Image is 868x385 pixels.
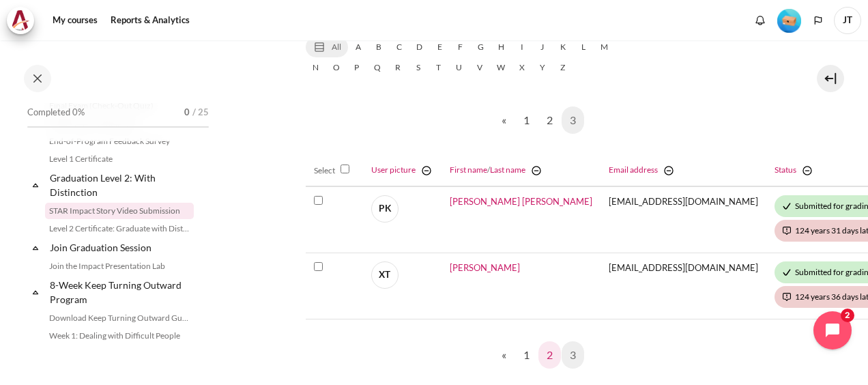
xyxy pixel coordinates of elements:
[27,106,85,119] span: Completed 0%
[490,165,525,175] a: Last name
[48,7,102,34] a: My courses
[306,156,363,186] th: Select
[750,10,770,31] div: Show notification window with no new notifications
[306,57,326,78] a: N
[7,7,41,34] a: Architeck Architeck
[106,7,194,34] a: Reports & Analytics
[45,203,194,219] a: STAR Impact Story Video Submission
[192,106,209,119] span: / 25
[601,186,766,253] td: [EMAIL_ADDRESS][DOMAIN_NAME]
[469,57,490,78] a: V
[347,57,367,78] a: P
[420,164,433,177] img: switch_minus
[29,178,42,192] span: Collapse
[527,164,543,177] a: Hide Full name
[48,238,194,257] a: Join Graduation Session
[450,196,592,207] a: [PERSON_NAME] [PERSON_NAME]
[449,57,469,78] a: U
[450,37,471,57] a: F
[371,261,399,289] span: XT
[491,37,512,57] a: H
[798,164,814,177] a: Hide Status
[573,37,594,57] a: L
[48,276,194,309] a: 8-Week Keep Turning Outward Program
[29,241,42,255] span: Collapse
[417,164,433,177] a: Hide User picture
[502,347,506,363] span: «
[11,10,30,31] img: Architeck
[371,195,404,223] a: PK
[29,285,42,299] span: Collapse
[493,341,515,369] a: Previous page
[371,195,399,223] span: PK
[430,37,450,57] a: E
[834,7,861,34] span: JT
[27,103,209,141] a: Completed 0% 0 / 25
[493,106,515,134] a: Previous page
[306,330,771,380] nav: Page
[594,37,615,57] a: M
[777,8,801,33] div: Level #1
[442,156,601,186] th: /
[367,57,388,78] a: Q
[371,261,404,289] a: XT
[515,106,538,134] a: 1
[45,328,194,344] a: Week 1: Dealing with Difficult People
[348,37,368,57] a: A
[530,164,543,177] img: switch_minus
[512,37,532,57] a: I
[45,220,194,237] a: Level 2 Certificate: Graduate with Distinction
[772,8,807,33] a: Level #1
[538,341,561,369] a: 2
[450,165,487,175] a: First name
[388,57,408,78] a: R
[538,106,561,134] a: 2
[45,310,194,326] a: Download Keep Turning Outward Guide
[800,164,814,177] img: switch_minus
[389,37,409,57] a: C
[775,165,796,175] a: Status
[490,57,512,78] a: W
[601,253,766,319] td: [EMAIL_ADDRESS][DOMAIN_NAME]
[45,151,194,167] a: Level 1 Certificate
[512,57,532,78] a: X
[371,165,416,175] a: User picture
[306,37,348,57] a: All
[48,169,194,201] a: Graduation Level 2: With Distinction
[808,10,828,31] button: Languages
[532,37,553,57] a: J
[471,37,491,57] a: G
[409,37,430,57] a: D
[662,164,676,177] img: switch_minus
[45,345,194,362] a: Week 2: Results Over Image
[408,57,429,78] a: S
[450,262,520,273] a: [PERSON_NAME]
[502,112,506,128] span: «
[659,164,676,177] a: Hide Email address
[45,133,194,149] a: End-of-Program Feedback Survey
[429,57,449,78] a: T
[515,341,538,369] a: 1
[326,57,347,78] a: O
[777,9,801,33] img: Level #1
[562,341,584,369] a: 3
[306,96,771,145] nav: Page
[184,106,190,119] span: 0
[532,57,553,78] a: Y
[553,37,573,57] a: K
[834,7,861,34] a: User menu
[45,258,194,274] a: Join the Impact Presentation Lab
[609,165,658,175] a: Email address
[368,37,389,57] a: B
[553,57,573,78] a: Z
[562,106,584,134] a: 3
[341,165,349,173] input: Select all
